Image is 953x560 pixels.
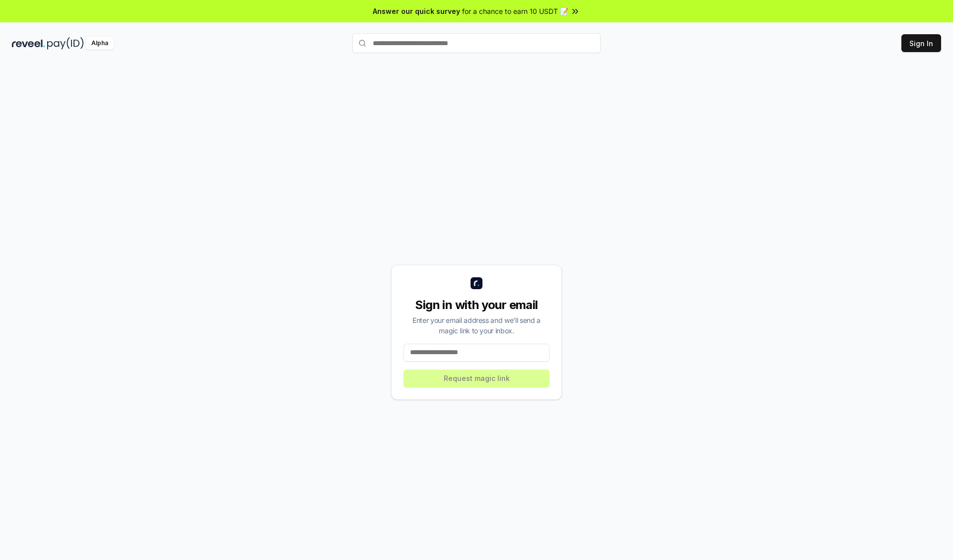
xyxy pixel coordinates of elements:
img: reveel_dark [12,37,45,50]
div: Alpha [86,37,114,50]
span: Answer our quick survey [373,6,460,16]
img: pay_id [47,37,84,50]
div: Enter your email address and we’ll send a magic link to your inbox. [404,315,549,336]
span: for a chance to earn 10 USDT 📝 [462,6,568,16]
img: logo_small [471,277,482,289]
div: Sign in with your email [404,297,549,313]
button: Sign In [901,34,941,52]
